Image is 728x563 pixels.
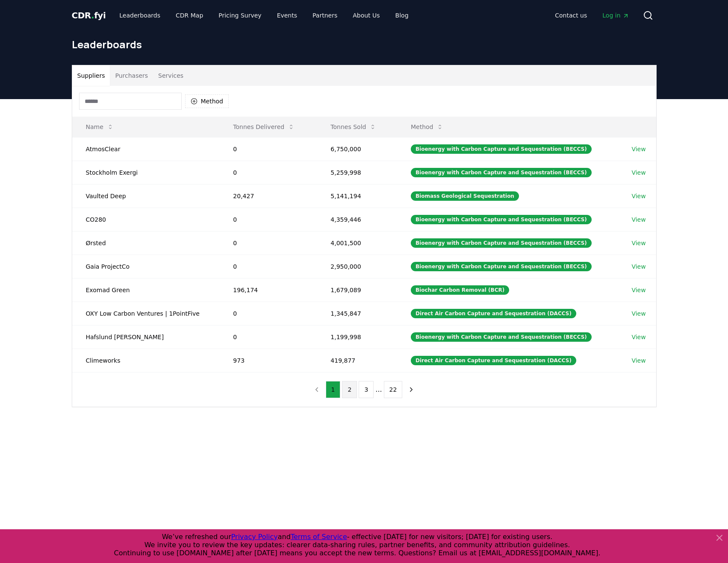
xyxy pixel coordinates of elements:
[317,302,397,325] td: 1,345,847
[326,381,341,398] button: 1
[411,238,592,248] div: Bioenergy with Carbon Capture and Sequestration (BECCS)
[79,118,121,135] button: Name
[631,286,645,294] a: View
[112,8,167,23] a: Leaderboards
[324,118,383,135] button: Tonnes Sold
[72,184,220,208] td: Vaulted Deep
[631,262,645,271] a: View
[219,231,317,255] td: 0
[72,349,220,372] td: Climeworks
[359,381,374,398] button: 3
[72,231,220,255] td: Ørsted
[219,278,317,302] td: 196,174
[219,325,317,349] td: 0
[72,208,220,231] td: CO280
[631,145,645,153] a: View
[411,262,592,271] div: Bioenergy with Carbon Capture and Sequestration (BECCS)
[72,278,220,302] td: Exomad Green
[317,325,397,349] td: 1,199,998
[342,381,357,398] button: 2
[219,349,317,372] td: 973
[72,38,657,51] h1: Leaderboards
[169,8,210,23] a: CDR Map
[411,285,509,295] div: Biochar Carbon Removal (BCR)
[346,8,386,23] a: About Us
[631,215,645,224] a: View
[631,168,645,177] a: View
[317,208,397,231] td: 4,359,446
[631,239,645,247] a: View
[219,255,317,278] td: 0
[219,302,317,325] td: 0
[317,184,397,208] td: 5,141,194
[212,8,268,23] a: Pricing Survey
[219,184,317,208] td: 20,427
[317,161,397,184] td: 5,259,998
[270,8,304,23] a: Events
[548,8,636,23] nav: Main
[317,137,397,161] td: 6,750,000
[602,11,629,20] span: Log in
[631,192,645,200] a: View
[72,137,220,161] td: AtmosClear
[185,94,229,108] button: Method
[112,8,415,23] nav: Main
[110,65,153,86] button: Purchasers
[91,10,94,21] span: .
[631,333,645,341] a: View
[219,208,317,231] td: 0
[375,384,382,395] li: ...
[72,161,220,184] td: Stockholm Exergi
[72,65,110,86] button: Suppliers
[411,356,576,365] div: Direct Air Carbon Capture and Sequestration (DACCS)
[226,118,301,135] button: Tonnes Delivered
[411,215,592,224] div: Bioenergy with Carbon Capture and Sequestration (BECCS)
[72,10,106,21] span: CDR fyi
[384,381,403,398] button: 22
[306,8,344,23] a: Partners
[219,161,317,184] td: 0
[404,118,451,135] button: Method
[411,309,576,318] div: Direct Air Carbon Capture and Sequestration (DACCS)
[631,356,645,365] a: View
[411,144,592,154] div: Bioenergy with Carbon Capture and Sequestration (BECCS)
[389,8,416,23] a: Blog
[153,65,189,86] button: Services
[72,9,106,21] a: CDR.fyi
[411,332,592,342] div: Bioenergy with Carbon Capture and Sequestration (BECCS)
[317,231,397,255] td: 4,001,500
[72,325,220,349] td: Hafslund [PERSON_NAME]
[219,137,317,161] td: 0
[317,255,397,278] td: 2,950,000
[595,8,636,23] a: Log in
[411,191,519,201] div: Biomass Geological Sequestration
[631,309,645,318] a: View
[72,302,220,325] td: OXY Low Carbon Ventures | 1PointFive
[317,278,397,302] td: 1,679,089
[411,168,592,177] div: Bioenergy with Carbon Capture and Sequestration (BECCS)
[317,349,397,372] td: 419,877
[548,8,594,23] a: Contact us
[72,255,220,278] td: Gaia ProjectCo
[404,381,419,398] button: next page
